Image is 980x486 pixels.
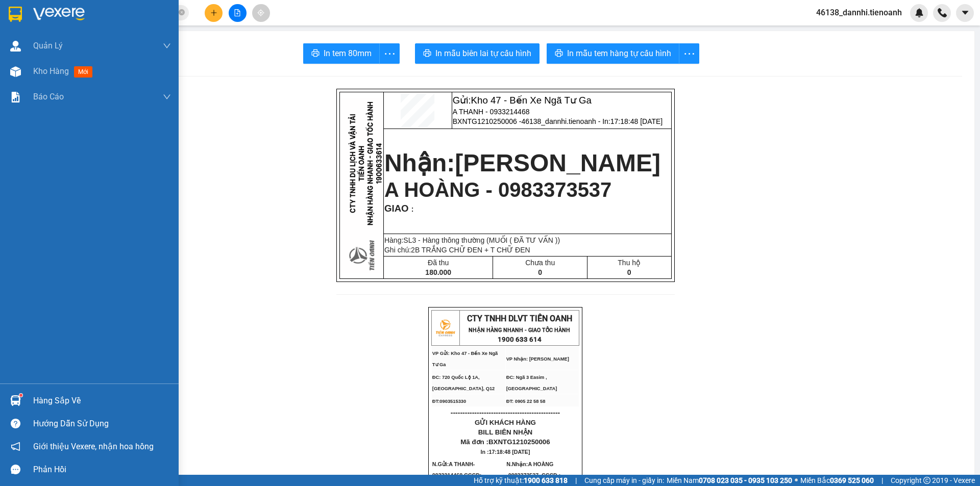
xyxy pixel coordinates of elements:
[610,117,663,125] span: 17:18:48 [DATE]
[252,4,270,22] button: aim
[10,66,21,77] img: warehouse-icon
[425,268,451,276] span: 180.000
[163,42,171,50] span: down
[506,356,569,362] span: VP Nhận: [PERSON_NAME]
[800,475,874,486] span: Miền Bắc
[432,461,483,478] span: N.Gửi:
[567,47,671,60] span: In mẫu tem hàng tự cấu hình
[506,375,557,391] span: ĐC: Ngã 3 Easim ,[GEOGRAPHIC_DATA]
[380,47,399,60] span: more
[432,375,495,391] span: ĐC: 720 Quốc Lộ 1A, [GEOGRAPHIC_DATA], Q12
[449,461,473,467] span: A THANH
[415,43,540,64] button: printerIn mẫu biên lai tự cấu hình
[55,29,191,56] span: BXNTG1210250006 -
[498,336,542,343] strong: 1900 633 614
[525,259,555,267] span: Chưa thu
[808,6,910,19] span: 46138_dannhi.tienoanh
[475,419,536,426] span: GỬI KHÁCH HÀNG
[627,268,631,276] span: 0
[384,149,660,176] strong: Nhận:
[303,43,380,64] button: printerIn tem 80mm
[432,315,458,341] img: logo
[19,394,22,397] sup: 1
[11,419,20,428] span: question-circle
[179,8,185,18] span: close-circle
[432,472,483,478] span: 0933214468.
[467,314,572,323] span: CTY TNHH DLVT TIẾN OANH
[923,477,930,484] span: copyright
[179,9,185,15] span: close-circle
[667,475,792,486] span: Miền Nam
[555,49,563,59] span: printer
[795,478,798,482] span: ⚪️
[506,399,546,404] span: ĐT: 0905 22 58 58
[33,393,171,408] div: Hàng sắp về
[423,49,431,59] span: printer
[33,66,69,76] span: Kho hàng
[435,47,531,60] span: In mẫu biên lai tự cấu hình
[9,7,22,22] img: logo-vxr
[679,43,699,64] button: more
[10,41,21,52] img: warehouse-icon
[956,4,974,22] button: caret-down
[409,205,414,213] span: :
[453,95,592,106] span: Gửi:
[469,327,570,334] strong: NHẬN HÀNG NHANH - GIAO TỐC HÀNH
[455,149,660,176] span: [PERSON_NAME]
[33,90,64,103] span: Báo cáo
[33,39,63,52] span: Quản Lý
[379,43,400,64] button: more
[453,117,663,125] span: BXNTG1210250006 -
[257,9,264,16] span: aim
[55,38,191,56] span: 17:18:48 [DATE]
[679,47,699,60] span: more
[55,38,191,56] span: 46138_dannhi.tienoanh - In:
[205,4,223,22] button: plus
[538,268,542,276] span: 0
[10,395,21,406] img: warehouse-icon
[324,47,372,60] span: In tem 80mm
[474,475,568,486] span: Hỗ trợ kỹ thuật:
[488,438,550,446] span: BXNTG1210250006
[618,259,641,267] span: Thu hộ
[915,8,924,17] img: icon-new-feature
[384,246,530,254] span: Ghi chú:
[6,62,211,117] strong: Nhận:
[384,178,611,201] span: A HOÀNG - 0983373537
[508,472,560,478] span: 0983373537. CCCD :
[481,449,530,455] span: In :
[471,95,592,106] span: Kho 47 - Bến Xe Ngã Tư Ga
[506,461,560,478] span: N.Nhận:
[547,43,679,64] button: printerIn mẫu tem hàng tự cấu hình
[881,475,883,486] span: |
[10,92,21,103] img: solution-icon
[412,236,560,244] span: 3 - Hàng thông thường (MUỐI ( ĐÃ TƯ VẤN ))
[384,236,560,244] span: Hàng:SL
[74,66,92,78] span: mới
[478,428,533,436] span: BILL BIÊN NHẬN
[575,475,577,486] span: |
[11,465,20,474] span: message
[163,93,171,101] span: down
[428,259,449,267] span: Đã thu
[411,246,530,254] span: 2B TRẮNG CHỮ ĐEN + T CHỮ ĐEN
[464,472,483,478] span: CCCD:
[489,449,530,455] span: 17:18:48 [DATE]
[451,408,560,417] span: ----------------------------------------------
[384,203,409,214] span: GIAO
[584,475,664,486] span: Cung cấp máy in - giấy in:
[55,18,142,27] span: A THANH - 0933214468
[830,476,874,484] strong: 0369 525 060
[506,461,560,478] span: A HOÀNG -
[460,438,550,446] span: Mã đơn :
[33,416,171,431] div: Hướng dẫn sử dụng
[432,351,498,367] span: VP Gửi: Kho 47 - Bến Xe Ngã Tư Ga
[938,8,947,17] img: phone-icon
[453,108,530,116] span: A THANH - 0933214468
[55,6,193,16] span: Gửi:
[229,4,247,22] button: file-add
[961,8,970,17] span: caret-down
[311,49,320,59] span: printer
[33,462,171,477] div: Phản hồi
[432,399,466,404] span: ĐT:0903515330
